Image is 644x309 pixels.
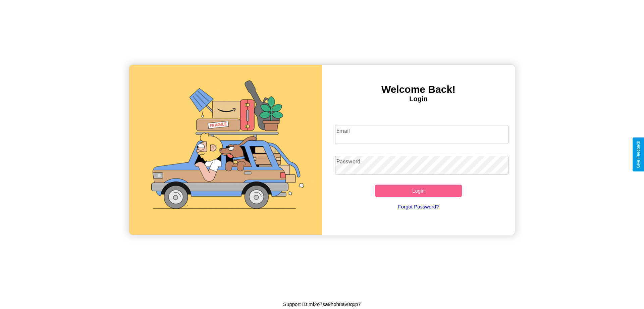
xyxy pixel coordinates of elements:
[375,185,462,197] button: Login
[283,300,361,309] p: Support ID: mf2o7sa9hoh8av8qxp7
[129,65,322,235] img: gif
[636,141,641,168] div: Give Feedback
[322,84,515,95] h3: Welcome Back!
[322,95,515,103] h4: Login
[332,197,505,216] a: Forgot Password?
